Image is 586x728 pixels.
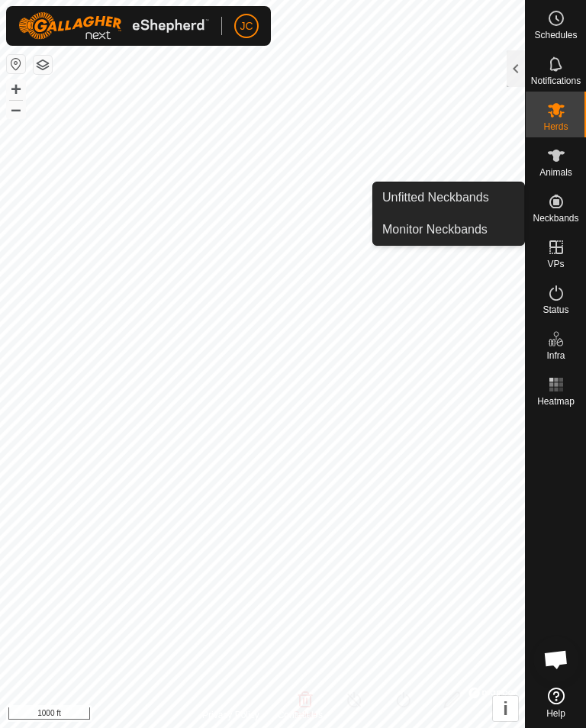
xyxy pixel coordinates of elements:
[539,168,572,177] span: Animals
[543,122,568,131] span: Herds
[382,221,488,239] span: Monitor Neckbands
[240,18,253,34] span: JC
[34,56,52,74] button: Map Layers
[546,709,565,718] span: Help
[534,31,577,40] span: Schedules
[202,708,259,722] a: Privacy Policy
[493,696,518,721] button: i
[531,76,581,85] span: Notifications
[7,100,25,118] button: –
[533,636,579,682] div: Open chat
[382,188,489,207] span: Unfitted Neckbands
[526,681,586,724] a: Help
[543,305,568,314] span: Status
[373,214,524,245] a: Monitor Neckbands
[278,708,323,722] a: Contact Us
[18,12,209,40] img: Gallagher Logo
[546,351,565,360] span: Infra
[7,80,25,98] button: +
[537,397,575,406] span: Heatmap
[503,698,508,719] span: i
[547,259,564,269] span: VPs
[373,182,524,213] a: Unfitted Neckbands
[533,214,578,223] span: Neckbands
[7,55,25,73] button: Reset Map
